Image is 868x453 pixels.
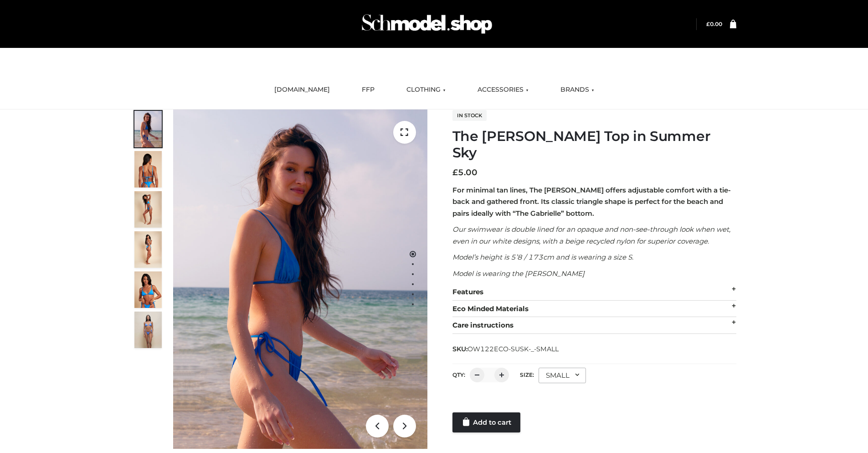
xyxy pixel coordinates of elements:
[452,110,487,121] span: In stock
[134,271,162,308] img: 2.Alex-top_CN-1-1-2.jpg
[134,191,162,228] img: 4.Alex-top_CN-1-1-2.jpg
[452,284,736,301] div: Features
[267,80,337,100] a: [DOMAIN_NAME]
[173,109,427,449] img: 1.Alex-top_SS-1_4464b1e7-c2c9-4e4b-a62c-58381cd673c0 (1)
[706,21,710,27] span: £
[452,167,458,177] span: £
[452,225,730,245] em: Our swimwear is double lined for an opaque and non-see-through look when wet, even in our white d...
[452,269,585,278] em: Model is wearing the [PERSON_NAME]
[452,317,736,334] div: Care instructions
[355,80,381,100] a: FFP
[706,21,722,27] a: £0.00
[452,253,633,261] em: Model’s height is 5’8 / 173cm and is wearing a size S.
[134,151,162,187] img: 5.Alex-top_CN-1-1_1-1.jpg
[539,368,586,383] div: SMALL
[467,345,559,353] span: OW122ECO-SUSK-_-SMALL
[452,186,731,218] strong: For minimal tan lines, The [PERSON_NAME] offers adjustable comfort with a tie-back and gathered f...
[134,312,162,348] img: SSVC.jpg
[452,167,478,177] bdi: 5.00
[452,412,520,432] a: Add to cart
[554,80,601,100] a: BRANDS
[400,80,452,100] a: CLOTHING
[452,344,560,354] span: SKU:
[359,6,495,42] img: Schmodel Admin 964
[134,111,162,147] img: 1.Alex-top_SS-1_4464b1e7-c2c9-4e4b-a62c-58381cd673c0-1.jpg
[452,301,736,318] div: Eco Minded Materials
[471,80,535,100] a: ACCESSORIES
[520,371,534,378] label: Size:
[134,231,162,268] img: 3.Alex-top_CN-1-1-2.jpg
[706,21,722,27] bdi: 0.00
[452,371,465,378] label: QTY:
[452,128,736,161] h1: The [PERSON_NAME] Top in Summer Sky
